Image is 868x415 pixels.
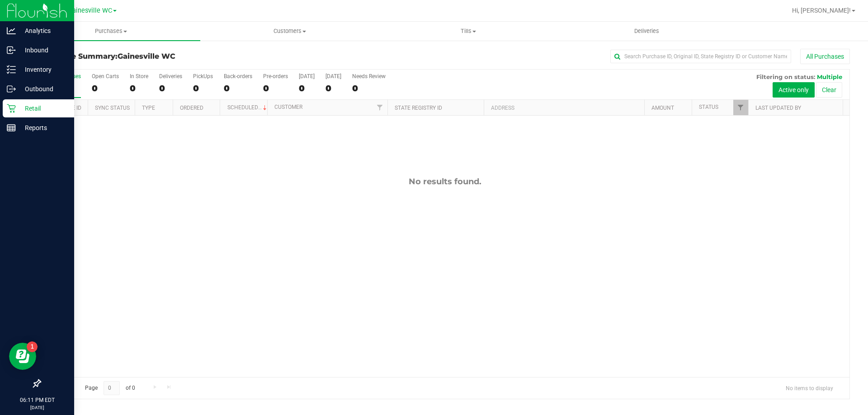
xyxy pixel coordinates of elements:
[557,22,736,41] a: Deliveries
[651,105,674,111] a: Amount
[130,73,148,79] div: In Store
[395,105,442,111] a: State Registry ID
[142,105,155,111] a: Type
[16,122,70,133] p: Reports
[16,84,70,94] p: Outbound
[200,22,379,41] a: Customers
[22,27,200,35] span: Purchases
[7,84,16,93] inline-svg: Outbound
[130,83,148,93] div: 0
[325,73,341,79] div: [DATE]
[16,103,70,114] p: Retail
[622,27,671,35] span: Deliveries
[733,100,748,115] a: Filter
[263,73,288,79] div: Pre-orders
[7,46,16,55] inline-svg: Inbound
[193,83,213,93] div: 0
[379,22,557,41] a: Tills
[379,27,557,35] span: Tills
[224,83,252,93] div: 0
[40,52,310,61] h3: Purchase Summary:
[373,100,387,115] a: Filter
[299,83,315,93] div: 0
[816,82,842,98] button: Clear
[68,7,112,14] span: Gainesville WC
[40,177,849,187] div: No results found.
[27,341,38,352] iframe: Resource center unread badge
[16,45,70,56] p: Inbound
[352,73,386,79] div: Needs Review
[227,104,269,111] a: Scheduled
[118,52,175,61] span: Gainesville WC
[755,105,801,111] a: Last Updated By
[7,104,16,113] inline-svg: Retail
[77,381,142,395] span: Page of 0
[756,73,815,80] span: Filtering on status:
[95,105,130,111] a: Sync Status
[180,105,203,111] a: Ordered
[484,100,644,116] th: Address
[299,73,315,79] div: [DATE]
[16,64,70,75] p: Inventory
[7,65,16,74] inline-svg: Inventory
[193,73,213,79] div: PickUps
[610,50,791,63] input: Search Purchase ID, Original ID, State Registry ID or Customer Name...
[201,27,378,35] span: Customers
[773,82,815,98] button: Active only
[800,49,850,64] button: All Purchases
[7,123,16,132] inline-svg: Reports
[263,83,288,93] div: 0
[4,396,70,404] p: 06:11 PM EDT
[9,343,36,370] iframe: Resource center
[159,83,182,93] div: 0
[7,26,16,35] inline-svg: Analytics
[22,22,200,41] a: Purchases
[159,73,182,79] div: Deliveries
[16,25,70,36] p: Analytics
[699,104,718,110] a: Status
[274,104,302,110] a: Customer
[325,83,341,93] div: 0
[778,381,840,395] span: No items to display
[4,404,70,411] p: [DATE]
[817,73,842,80] span: Multiple
[92,73,119,79] div: Open Carts
[792,7,851,14] span: Hi, [PERSON_NAME]!
[224,73,252,79] div: Back-orders
[352,83,386,93] div: 0
[92,83,119,93] div: 0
